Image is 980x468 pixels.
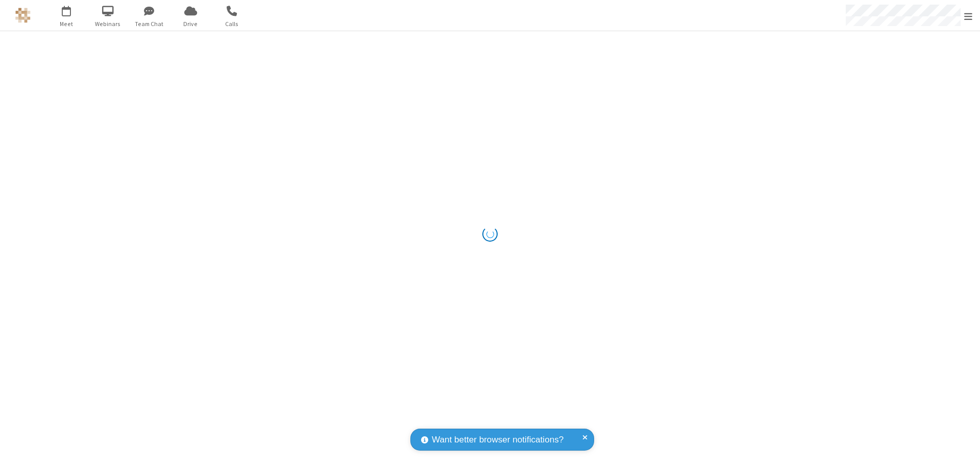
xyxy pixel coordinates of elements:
[432,433,563,447] span: Want better browser notifications?
[213,19,251,29] span: Calls
[89,19,127,29] span: Webinars
[130,19,168,29] span: Team Chat
[171,19,210,29] span: Drive
[47,19,86,29] span: Meet
[15,8,31,23] img: QA Selenium DO NOT DELETE OR CHANGE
